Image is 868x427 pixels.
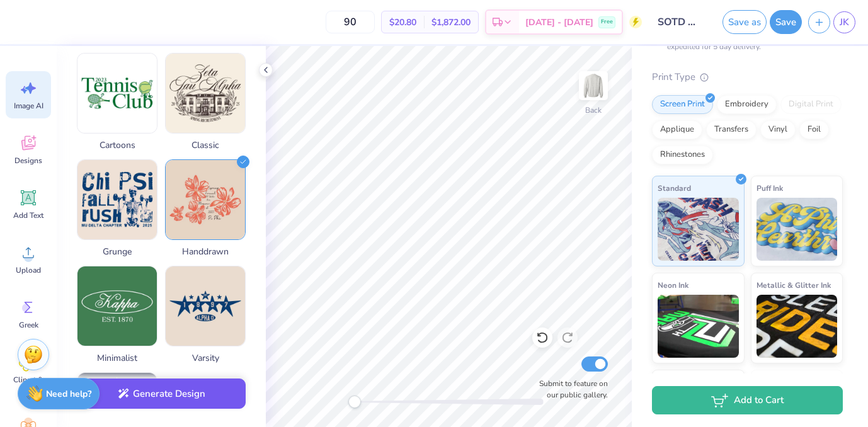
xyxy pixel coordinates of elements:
div: Accessibility label [348,396,361,408]
span: Neon Ink [658,278,688,292]
span: Cartoons [77,139,157,152]
span: $1,872.00 [431,16,471,29]
span: Clipart & logos [8,375,49,395]
span: $20.80 [389,16,416,29]
img: Standard [658,198,739,261]
input: Untitled Design [648,9,710,35]
img: Varsity [166,266,245,346]
div: Back [585,105,602,116]
img: Grunge [77,160,157,239]
div: Foil [799,120,829,139]
img: Metallic & Glitter Ink [757,295,838,358]
img: Minimalist [77,266,157,346]
span: Grunge [77,245,157,258]
span: Classic [165,139,246,152]
img: Puff Ink [757,198,838,261]
span: [DATE] - [DATE] [525,16,593,29]
button: Save as [722,10,767,34]
div: Digital Print [780,95,842,114]
span: Metallic & Glitter Ink [757,278,831,292]
img: Handdrawn [166,160,245,239]
img: Neon Ink [658,295,739,358]
div: Vinyl [760,120,796,139]
img: Back [581,73,606,98]
input: – – [326,11,375,33]
span: Varsity [165,351,246,365]
a: JK [833,11,855,33]
div: Rhinestones [652,145,713,164]
div: Transfers [706,120,757,139]
strong: Need help? [46,388,91,400]
span: Add Text [13,210,43,220]
span: Greek [19,320,38,330]
span: Puff Ink [757,181,783,195]
span: Minimalist [77,351,157,365]
span: Free [601,18,613,26]
img: Cartoons [77,54,157,133]
span: Upload [16,265,41,275]
button: Save [770,10,802,34]
div: Embroidery [717,95,777,114]
div: Print Type [652,70,843,84]
span: Designs [14,156,42,166]
label: Submit to feature on our public gallery. [532,378,608,401]
span: Handdrawn [165,245,246,258]
span: JK [840,15,849,30]
button: Add to Cart [652,386,843,414]
button: Generate Design [77,379,246,409]
div: Applique [652,120,702,139]
span: Image AI [14,101,43,111]
span: Standard [658,181,691,195]
div: Screen Print [652,95,713,114]
img: Classic [166,54,245,133]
